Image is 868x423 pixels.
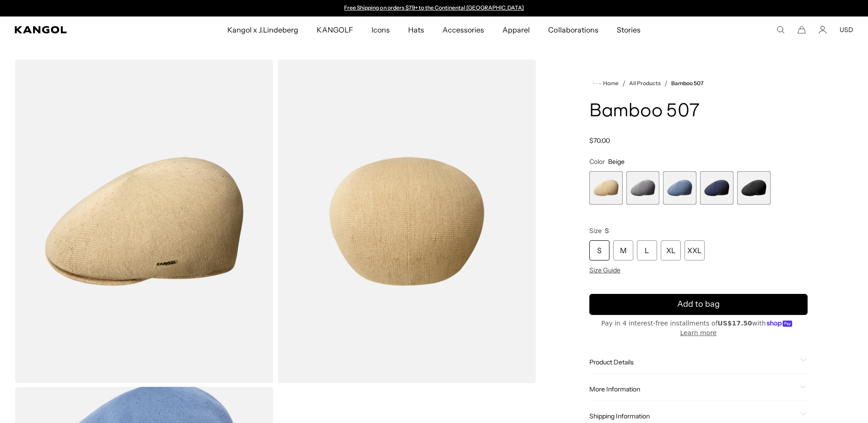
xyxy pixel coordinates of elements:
div: 5 of 5 [737,171,771,205]
a: Icons [362,16,399,43]
summary: Search here [776,26,785,34]
nav: breadcrumbs [589,78,808,89]
span: KANGOLF [317,16,353,43]
div: Announcement [340,5,528,12]
a: Collaborations [539,16,607,43]
span: Beige [608,157,625,166]
span: Accessories [442,16,484,43]
div: 4 of 5 [700,171,733,205]
div: 3 of 5 [663,171,696,205]
button: USD [840,26,853,34]
img: color-beige [277,60,536,383]
div: M [613,240,633,260]
span: Icons [372,16,390,43]
a: Bamboo 507 [671,80,704,87]
div: XXL [685,240,705,260]
div: XL [661,240,681,260]
span: Add to bag [677,298,720,310]
span: More Information [589,385,797,393]
a: Kangol x J.Lindeberg [218,16,308,43]
label: DENIM BLUE [663,171,696,205]
a: Stories [608,16,650,43]
h1: Bamboo 507 [589,102,808,122]
a: Account [819,26,827,34]
a: Apparel [493,16,539,43]
slideshow-component: Announcement bar [340,5,528,12]
label: Dark Blue [700,171,733,205]
div: L [637,240,657,260]
a: Kangol [15,26,151,33]
span: Hats [408,16,424,43]
label: Beige [589,171,623,205]
a: Home [593,79,619,87]
label: Black [737,171,771,205]
span: Stories [617,16,641,43]
button: Cart [798,26,806,34]
li: / [661,78,668,89]
span: $70.00 [589,136,610,145]
span: Size Guide [589,266,620,274]
div: 1 of 5 [589,171,623,205]
a: All Products [629,80,661,87]
div: 1 of 2 [340,5,528,12]
span: Apparel [502,16,530,43]
span: Size [589,227,602,235]
div: S [589,240,609,260]
a: Free Shipping on orders $79+ to the Continental [GEOGRAPHIC_DATA] [344,4,524,11]
img: color-beige [15,60,274,383]
button: Add to bag [589,294,808,315]
div: 2 of 5 [626,171,660,205]
a: Hats [399,16,433,43]
span: Kangol x J.Lindeberg [227,16,299,43]
span: Product Details [589,358,797,366]
span: Collaborations [548,16,598,43]
span: Shipping Information [589,412,797,420]
a: Accessories [433,16,493,43]
label: Charcoal [626,171,660,205]
li: / [619,78,625,89]
span: Color [589,157,605,166]
span: Home [601,80,619,87]
a: KANGOLF [307,16,362,43]
span: S [605,227,609,235]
